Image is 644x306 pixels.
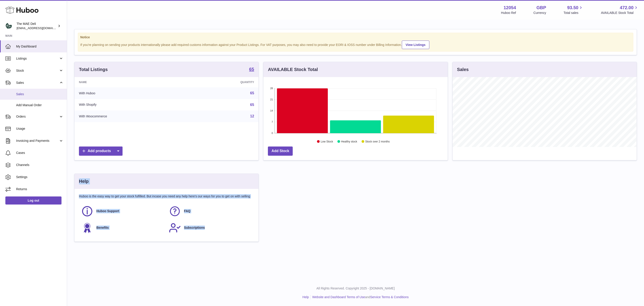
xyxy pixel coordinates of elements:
[402,41,429,49] a: View Listings
[16,92,64,96] span: Sales
[563,11,583,15] span: Total sales
[81,205,164,217] a: Huboo Support
[601,11,639,15] span: AVAILABLE Stock Total
[184,226,205,230] span: Subscriptions
[79,194,254,198] p: Huboo is the easy way to get your stock fulfilled. But incase you need any help here's our ways f...
[169,222,252,234] a: Subscriptions
[17,26,66,30] span: [EMAIL_ADDRESS][DOMAIN_NAME]
[80,35,631,39] strong: Notice
[16,56,59,61] span: Listings
[249,67,254,71] strong: 65
[79,178,89,184] h3: Help
[504,5,516,11] strong: 12054
[534,11,546,15] div: Currency
[16,139,59,143] span: Invoicing and Payments
[169,205,252,217] a: FAQ
[80,40,631,49] div: If you're planning on sending your products internationally please add required customs informati...
[321,140,333,143] text: Low Stock
[74,110,189,122] td: With Woocommerce
[270,109,273,112] text: 14
[184,209,191,213] span: FAQ
[16,151,64,155] span: Cases
[16,103,64,107] span: Add Manual Order
[457,67,469,73] h3: Sales
[96,209,119,213] span: Huboo Support
[341,140,358,143] text: Healthy stock
[567,5,578,11] span: 93.50
[16,69,59,73] span: Stock
[249,67,254,72] a: 65
[16,114,59,119] span: Orders
[365,140,390,143] text: Stock over 2 months
[268,147,293,156] a: Add Stock
[563,5,583,15] a: 93.50 Total sales
[370,295,409,299] a: Service Terms & Conditions
[74,87,189,99] td: With Huboo
[270,98,273,101] text: 21
[79,67,108,73] h3: Total Listings
[250,103,254,107] a: 65
[16,81,59,85] span: Sales
[71,286,640,291] p: All Rights Reserved. Copyright 2025 - [DOMAIN_NAME]
[501,11,516,15] div: Huboo Ref
[16,127,64,131] span: Usage
[312,295,365,299] a: Website and Dashboard Terms of Use
[250,114,254,118] a: 12
[16,175,64,179] span: Settings
[16,163,64,167] span: Channels
[96,226,109,230] span: Benefits
[5,23,12,29] img: logistics@deliciouslyella.com
[601,5,639,15] a: 472.00 AVAILABLE Stock Total
[16,187,64,191] span: Returns
[74,77,189,87] th: Name
[303,295,309,299] a: Help
[272,132,273,134] text: 0
[311,295,409,299] li: and
[16,44,64,49] span: My Dashboard
[270,87,273,90] text: 28
[272,121,273,123] text: 7
[17,22,57,30] div: The MAE Deli
[81,222,164,234] a: Benefits
[620,5,633,11] span: 472.00
[5,196,61,205] a: Log out
[74,99,189,111] td: With Shopify
[79,147,123,156] a: Add products
[189,77,258,87] th: Quantity
[250,91,254,95] a: 65
[268,67,318,73] h3: AVAILABLE Stock Total
[536,5,546,11] strong: GBP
